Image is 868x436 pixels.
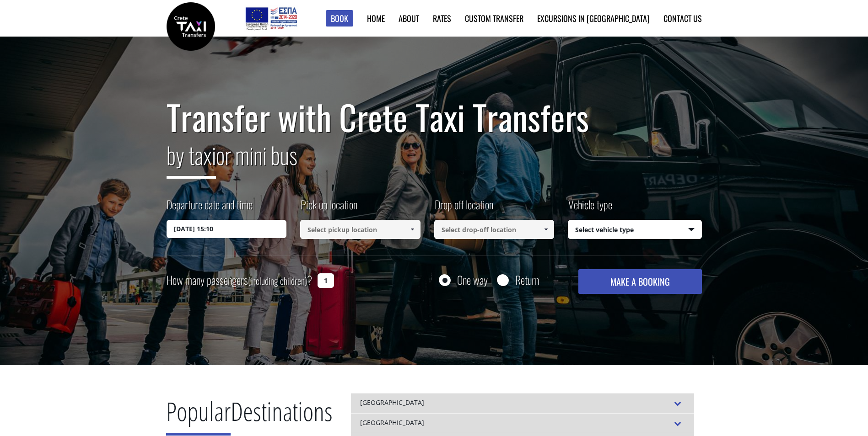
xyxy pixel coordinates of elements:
label: Return [515,274,539,286]
img: e-bannersEUERDF180X90.jpg [244,5,298,32]
a: Crete Taxi Transfers | Safe Taxi Transfer Services from to Heraklion Airport, Chania Airport, Ret... [167,21,215,30]
button: MAKE A BOOKING [578,269,701,294]
label: Vehicle type [568,197,612,220]
img: Crete Taxi Transfers | Safe Taxi Transfer Services from to Heraklion Airport, Chania Airport, Ret... [167,2,215,51]
a: Book [326,10,353,27]
a: Rates [433,12,451,24]
label: Pick up location [300,197,357,220]
input: Select pickup location [300,220,421,239]
a: Contact us [663,12,702,24]
a: Excursions in [GEOGRAPHIC_DATA] [537,12,650,24]
label: Drop off location [434,197,493,220]
div: [GEOGRAPHIC_DATA] [351,413,694,433]
span: Select vehicle type [568,220,701,239]
a: Home [367,12,385,24]
a: Custom Transfer [465,12,523,24]
small: (including children) [248,274,307,287]
span: by taxi [167,138,216,179]
a: Show All Items [404,220,420,239]
label: One way [457,274,488,286]
label: Departure date and time [167,197,253,220]
h1: Transfer with Crete Taxi Transfers [167,98,702,136]
a: Show All Items [539,220,554,239]
input: Select drop-off location [434,220,555,239]
h2: or mini bus [167,136,702,186]
div: [GEOGRAPHIC_DATA] [351,393,694,413]
a: About [399,12,419,24]
label: How many passengers ? [167,269,312,292]
span: Popular [166,393,231,436]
